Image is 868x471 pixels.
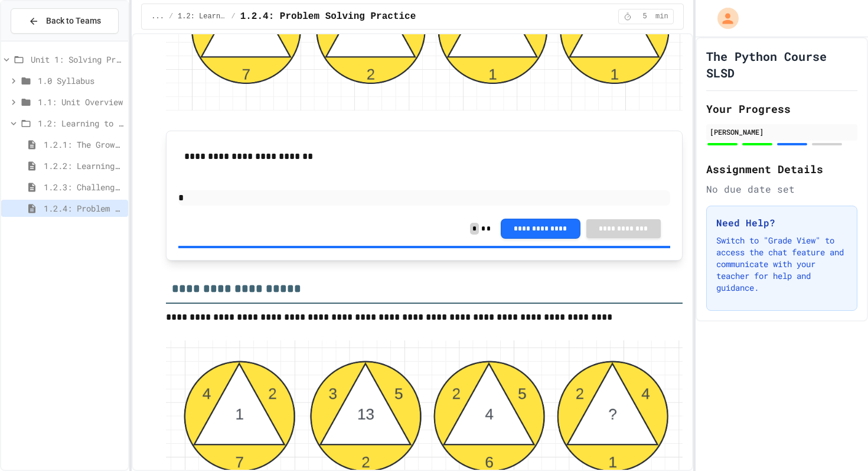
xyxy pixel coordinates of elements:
div: No due date set [706,182,857,196]
h2: Assignment Details [706,161,857,177]
span: 1.2: Learning to Solve Hard Problems [38,117,123,129]
span: 1.1: Unit Overview [38,96,123,108]
h3: Need Help? [716,216,847,230]
span: 1.2: Learning to Solve Hard Problems [178,12,226,21]
button: Back to Teams [11,8,119,34]
div: My Account [705,5,742,32]
span: 1.2.3: Challenge Problem - The Bridge [44,181,123,193]
h2: Your Progress [706,100,857,117]
span: 1.2.1: The Growth Mindset [44,138,123,151]
span: 1.2.4: Problem Solving Practice [240,9,416,24]
span: / [169,12,173,21]
span: Unit 1: Solving Problems in Computer Science [31,53,123,66]
span: ... [151,12,164,21]
span: 1.2.2: Learning to Solve Hard Problems [44,160,123,172]
div: [PERSON_NAME] [710,126,854,137]
span: min [655,12,668,21]
p: Switch to "Grade View" to access the chat feature and communicate with your teacher for help and ... [716,235,847,294]
span: 5 [635,12,654,21]
h1: The Python Course SLSD [706,48,857,81]
span: / [231,12,235,21]
span: Back to Teams [46,15,101,27]
span: 1.2.4: Problem Solving Practice [44,202,123,215]
span: 1.0 Syllabus [38,74,123,87]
